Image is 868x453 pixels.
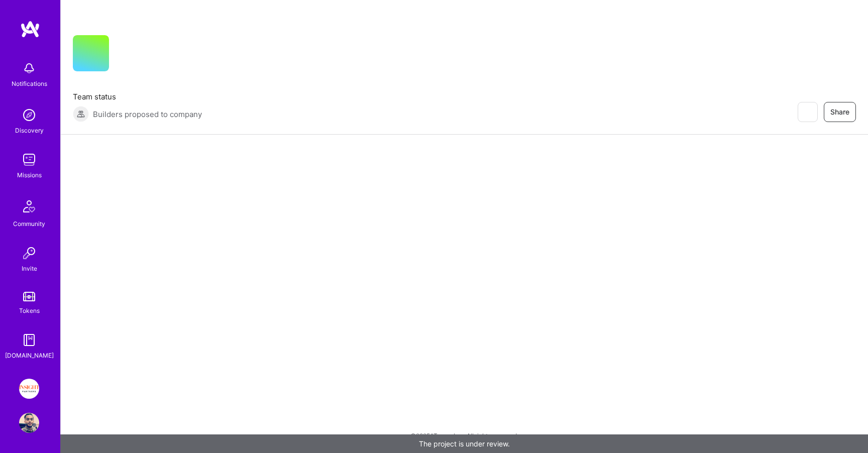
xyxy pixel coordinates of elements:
img: User Avatar [19,413,39,433]
div: [DOMAIN_NAME] [5,350,54,361]
div: Discovery [15,125,44,136]
span: Team status [73,91,202,102]
img: Insight Partners: Data & AI - Sourcing [19,379,39,399]
a: User Avatar [17,413,42,433]
img: guide book [19,330,39,350]
img: teamwork [19,150,39,170]
div: The project is under review. [60,434,868,453]
div: Missions [17,170,42,180]
span: Share [830,107,849,117]
img: Builders proposed to company [73,106,89,122]
div: Community [13,218,45,229]
a: Insight Partners: Data & AI - Sourcing [17,379,42,399]
img: logo [20,20,40,38]
i: icon EyeClosed [803,108,811,116]
div: Invite [22,263,37,274]
img: Invite [19,243,39,263]
img: Community [17,194,41,218]
div: Notifications [12,78,47,89]
img: bell [19,58,39,78]
img: discovery [19,105,39,125]
div: Tokens [19,305,40,316]
i: icon CompanyGray [121,51,129,59]
button: Share [824,102,856,122]
img: tokens [23,292,35,301]
span: Builders proposed to company [93,109,202,120]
